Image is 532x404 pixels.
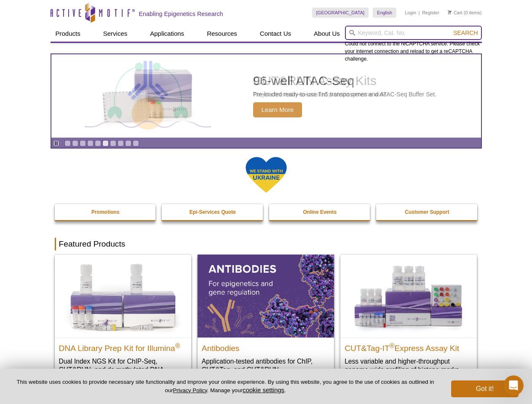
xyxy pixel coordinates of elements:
[451,29,480,37] button: Search
[125,140,131,146] a: Go to slide 9
[87,140,94,146] a: Go to slide 4
[95,64,201,128] img: Active Motif Kit photo
[91,209,120,215] strong: Promotions
[53,140,59,146] a: Toggle autoplay
[303,209,337,215] strong: Online Events
[145,26,189,42] a: Applications
[72,140,78,146] a: Go to slide 2
[98,26,133,42] a: Services
[55,255,191,391] a: DNA Library Prep Kit for Illumina DNA Library Prep Kit for Illumina® Dual Index NGS Kit for ChIP-...
[51,54,481,138] a: Active Motif Kit photo 96-well ATAC-Seq Pre-loaded ready-to-use Tn5 transposomes and ATAC-Seq Buf...
[253,90,437,98] p: Pre-loaded ready-to-use Tn5 transposomes and ATAC-Seq Buffer Set.
[253,102,302,117] span: Learn More
[64,140,71,146] a: Go to slide 1
[340,255,477,337] img: CUT&Tag-IT® Express Assay Kit
[253,74,437,87] h2: 96-well ATAC-Seq
[198,255,334,337] img: All Antibodies
[448,8,482,18] li: (0 items)
[13,378,437,394] p: This website uses cookies to provide necessary site functionality and improve your online experie...
[422,10,439,16] a: Register
[55,255,191,337] img: DNA Library Prep Kit for Illumina
[139,10,223,18] h2: Enabling Epigenetics Research
[309,26,345,42] a: About Us
[110,140,116,146] a: Go to slide 7
[345,26,482,40] input: Keyword, Cat. No.
[51,26,86,42] a: Products
[55,238,478,250] h2: Featured Products
[243,386,284,393] button: cookie settings
[59,357,187,383] p: Dual Index NGS Kit for ChIP-Seq, CUT&RUN, and ds methylated DNA assays.
[80,140,86,146] a: Go to slide 3
[51,54,481,138] article: 96-well ATAC-Seq
[448,10,452,14] img: Your Cart
[255,26,296,42] a: Contact Us
[405,10,416,16] a: Login
[373,8,396,18] a: English
[202,340,330,353] h2: Antibodies
[390,342,395,349] sup: ®
[162,204,264,220] a: Epi-Services Quote
[419,8,420,18] li: |
[312,8,369,18] a: [GEOGRAPHIC_DATA]
[198,255,334,382] a: All Antibodies Antibodies Application-tested antibodies for ChIP, CUT&Tag, and CUT&RUN.
[175,342,180,349] sup: ®
[345,357,473,374] p: Less variable and higher-throughput genome-wide profiling of histone marks​.
[55,204,157,220] a: Promotions
[405,209,449,215] strong: Customer Support
[95,140,101,146] a: Go to slide 5
[102,140,109,146] a: Go to slide 6
[340,255,477,382] a: CUT&Tag-IT® Express Assay Kit CUT&Tag-IT®Express Assay Kit Less variable and higher-throughput ge...
[173,387,207,393] a: Privacy Policy
[202,26,242,42] a: Resources
[59,340,187,353] h2: DNA Library Prep Kit for Illumina
[376,204,478,220] a: Customer Support
[451,380,519,397] button: Got it!
[345,340,473,353] h2: CUT&Tag-IT Express Assay Kit
[269,204,371,220] a: Online Events
[448,10,462,16] a: Cart
[118,140,124,146] a: Go to slide 8
[245,156,287,194] img: We Stand With Ukraine
[453,29,478,36] span: Search
[202,357,330,374] p: Application-tested antibodies for ChIP, CUT&Tag, and CUT&RUN.
[345,26,482,63] div: Could not connect to the reCAPTCHA service. Please check your internet connection and reload to g...
[190,209,236,215] strong: Epi-Services Quote
[133,140,139,146] a: Go to slide 10
[503,375,524,396] iframe: Intercom live chat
